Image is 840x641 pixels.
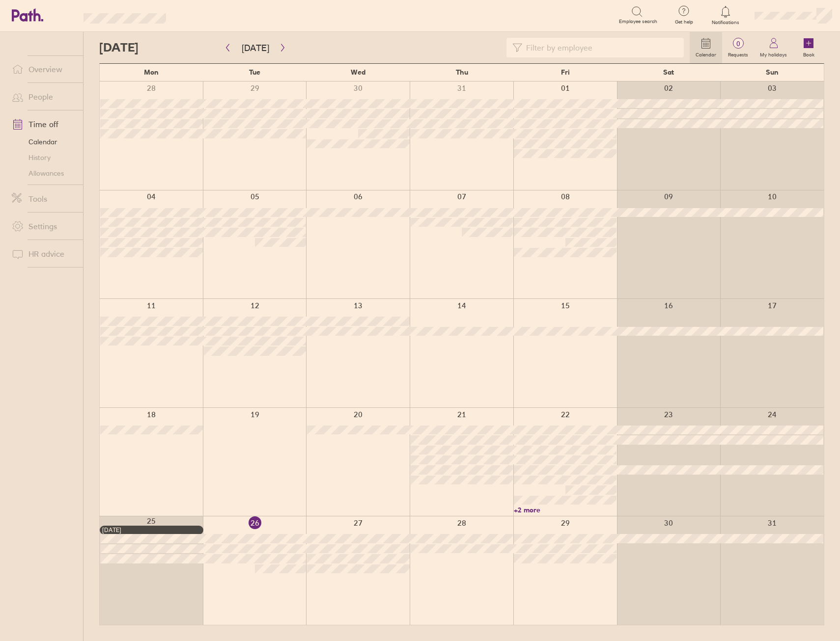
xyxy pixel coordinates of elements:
label: Book [797,49,820,58]
span: 0 [722,40,754,48]
a: Overview [4,59,83,79]
span: Get help [668,19,700,25]
div: Search [193,10,218,19]
span: Thu [456,68,468,76]
a: Time off [4,114,83,134]
span: Mon [144,68,159,76]
a: Tools [4,189,83,209]
a: History [4,150,83,165]
a: Calendar [4,134,83,150]
label: Calendar [690,49,722,58]
span: Sat [663,68,674,76]
a: +2 more [514,506,616,514]
span: Employee search [619,19,657,25]
label: Requests [722,49,754,58]
a: Notifications [710,5,742,26]
input: Filter by employee [522,38,678,57]
span: Wed [351,68,365,76]
span: Fri [561,68,570,76]
a: Settings [4,216,83,236]
button: [DATE] [234,40,277,56]
label: My holidays [754,49,793,58]
a: Allowances [4,165,83,181]
a: My holidays [754,32,793,63]
div: [DATE] [102,527,201,534]
a: 0Requests [722,32,754,63]
a: Calendar [690,32,722,63]
a: Book [793,32,824,63]
a: HR advice [4,244,83,264]
a: People [4,87,83,107]
span: Tue [249,68,260,76]
span: Sun [766,68,779,76]
span: Notifications [710,20,742,26]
